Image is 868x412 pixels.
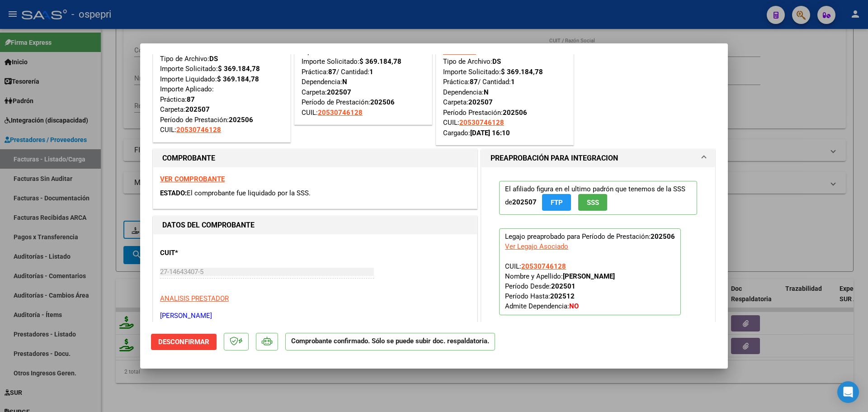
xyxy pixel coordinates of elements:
strong: 202507 [185,105,210,114]
p: El afiliado figura en el ultimo padrón que tenemos de la SSS de [499,181,697,215]
strong: $ 369.184,78 [501,68,543,76]
strong: 87 [328,68,336,76]
mat-expansion-panel-header: PREAPROBACIÓN PARA INTEGRACION [481,149,715,167]
div: Ver Legajo Asociado [505,242,568,251]
strong: 202506 [503,109,527,117]
p: Comprobante confirmado. Sólo se puede subir doc. respaldatoria. [285,333,495,350]
span: FTP [551,199,563,207]
a: VER COMPROBANTE [160,175,225,183]
strong: DS [351,47,359,56]
p: CUIT [160,248,253,258]
span: 20530746128 [176,126,221,134]
strong: $ 369.184,78 [218,65,260,73]
div: Open Intercom Messenger [837,381,859,403]
strong: N [342,78,347,86]
strong: DS [209,55,218,63]
div: Tipo de Archivo: Importe Solicitado: Práctica: / Cantidad: Dependencia: Carpeta: Período de Prest... [302,47,425,118]
span: El comprobante fue liquidado por la SSS. [187,189,311,197]
strong: 202507 [327,88,351,96]
div: Tipo de Archivo: Importe Solicitado: Importe Liquidado: Importe Aplicado: Práctica: Carpeta: Perí... [160,54,283,135]
strong: 202507 [512,198,537,206]
span: 20530746128 [318,109,363,117]
p: Legajo preaprobado para Período de Prestación: [499,228,681,315]
span: 20530746128 [459,118,504,127]
p: [PERSON_NAME] [160,311,470,321]
span: CUIL: Nombre y Apellido: Período Desde: Período Hasta: Admite Dependencia: [505,262,615,310]
strong: 202507 [468,98,493,106]
strong: 1 [511,78,515,86]
strong: 1 [369,68,373,76]
span: Desconfirmar [158,338,209,346]
span: SSS [587,199,599,207]
a: Ver Pedido [443,47,476,56]
strong: 87 [470,78,478,86]
strong: NO [569,302,579,310]
span: ESTADO: [160,189,187,197]
strong: $ 369.184,78 [217,75,259,83]
strong: 202506 [651,232,675,241]
strong: COMPROBANTE [162,154,215,162]
strong: 202506 [229,116,253,124]
strong: [DATE] 16:10 [470,129,510,137]
strong: 202501 [551,282,576,290]
strong: N [484,88,489,96]
div: PREAPROBACIÓN PARA INTEGRACION [481,167,715,336]
strong: 202512 [550,292,575,300]
strong: $ 369.184,78 [359,57,401,66]
span: 20530746128 [521,262,566,270]
strong: 87 [187,95,195,104]
div: Tipo de Archivo: Importe Solicitado: Práctica: / Cantidad: Dependencia: Carpeta: Período Prestaci... [443,47,566,138]
h1: PREAPROBACIÓN PARA INTEGRACION [491,153,618,164]
button: Desconfirmar [151,334,217,350]
button: FTP [542,194,571,211]
strong: DATOS DEL COMPROBANTE [162,221,255,229]
span: ANALISIS PRESTADOR [160,294,229,303]
button: SSS [578,194,607,211]
strong: [PERSON_NAME] [563,272,615,280]
strong: DS [492,57,501,66]
strong: 202506 [370,98,395,106]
